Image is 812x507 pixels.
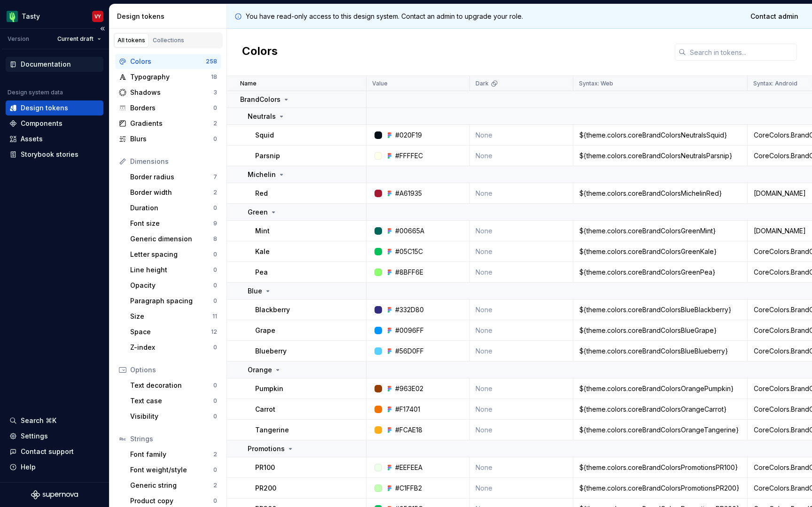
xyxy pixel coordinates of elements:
[117,12,223,21] div: Design tokens
[255,484,276,493] p: PR200
[126,393,221,408] a: Text case0
[6,413,103,428] button: Search ⌘K
[130,57,206,66] div: Colors
[470,341,573,361] td: None
[96,22,109,35] button: Collapse sidebar
[6,57,103,72] a: Documentation
[248,286,262,296] p: Blue
[395,305,424,315] div: #332D80
[213,204,217,212] div: 0
[115,85,221,100] a: Shadows3
[126,200,221,215] a: Duration0
[372,80,388,87] p: Value
[130,88,213,97] div: Shadows
[115,69,221,84] a: Typography18
[126,185,221,200] a: Border width2
[130,103,213,113] div: Borders
[240,95,281,104] p: BrandColors
[395,247,423,256] div: #05C15C
[6,147,103,162] a: Storybook stories
[255,268,268,277] p: Pea
[130,72,211,82] div: Typography
[130,465,213,475] div: Font weight/style
[53,32,105,46] button: Current draft
[21,447,74,456] div: Contact support
[213,497,217,505] div: 0
[130,412,213,421] div: Visibility
[686,44,797,61] input: Search in tokens...
[574,189,747,198] div: ${theme.colors.coreBrandColorsMichelinRed}
[213,482,217,489] div: 2
[395,425,422,435] div: #FCAE18
[470,300,573,320] td: None
[57,35,94,43] span: Current draft
[130,396,213,406] div: Text case
[21,416,56,425] div: Search ⌘K
[130,234,213,244] div: Generic dimension
[31,490,78,499] svg: Supernova Logo
[395,326,424,335] div: #0096FF
[126,262,221,277] a: Line height0
[130,172,213,182] div: Border radius
[470,183,573,204] td: None
[574,247,747,256] div: ${theme.colors.coreBrandColorsGreenKale}
[579,80,613,87] p: Syntax: Web
[255,405,275,414] p: Carrot
[213,135,217,143] div: 0
[470,320,573,341] td: None
[470,399,573,420] td: None
[130,327,211,337] div: Space
[126,169,221,184] a: Border radius7
[248,170,276,179] p: Michelin
[21,462,36,472] div: Help
[574,326,747,335] div: ${theme.colors.coreBrandColorsBlueGrape}
[8,35,29,43] div: Version
[130,265,213,275] div: Line height
[574,131,747,140] div: ${theme.colors.coreBrandColorsNeutralsSquid}
[211,328,217,336] div: 12
[6,444,103,459] button: Contact support
[126,447,221,462] a: Font family2
[255,131,274,140] p: Squid
[470,457,573,478] td: None
[470,241,573,262] td: None
[213,235,217,243] div: 8
[130,481,213,490] div: Generic string
[574,305,747,315] div: ${theme.colors.coreBrandColorsBlueBlackberry}
[574,484,747,493] div: ${theme.colors.coreBrandColorsPromotionsPR200}
[130,219,213,228] div: Font size
[476,80,489,87] p: Dark
[574,463,747,472] div: ${theme.colors.coreBrandColorsPromotionsPR100}
[750,12,798,21] span: Contact admin
[395,463,422,472] div: #EEFEEA
[574,226,747,236] div: ${theme.colors.coreBrandColorsGreenMint}
[255,346,287,356] p: Blueberry
[130,281,213,290] div: Opacity
[213,297,217,305] div: 0
[115,131,221,146] a: Blurs0
[255,189,268,198] p: Red
[248,444,285,453] p: Promotions
[130,203,213,213] div: Duration
[470,146,573,166] td: None
[255,384,283,393] p: Pumpkin
[242,44,278,61] h2: Colors
[130,365,217,375] div: Options
[126,216,221,231] a: Font size9
[574,405,747,414] div: ${theme.colors.coreBrandColorsOrangeCarrot}
[255,151,280,161] p: Parsnip
[395,151,423,161] div: #FFFFEC
[255,326,275,335] p: Grape
[130,296,213,306] div: Paragraph spacing
[470,125,573,146] td: None
[21,60,71,69] div: Documentation
[574,268,747,277] div: ${theme.colors.coreBrandColorsGreenPea}
[213,266,217,274] div: 0
[117,37,145,44] div: All tokens
[395,226,424,236] div: #00665A
[130,450,213,459] div: Font family
[753,80,797,87] p: Syntax: Android
[255,226,270,236] p: Mint
[470,221,573,241] td: None
[574,425,747,435] div: ${theme.colors.coreBrandColorsOrangeTangerine}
